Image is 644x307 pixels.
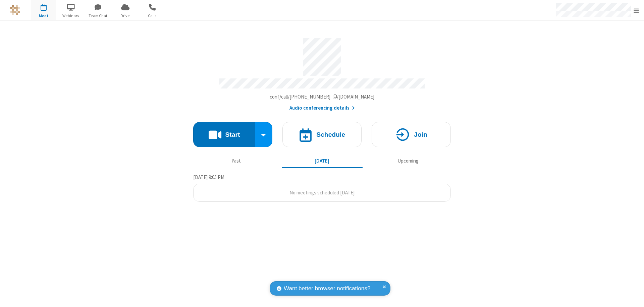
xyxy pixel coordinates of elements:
[31,13,56,19] span: Meet
[113,13,138,19] span: Drive
[140,13,165,19] span: Calls
[289,104,355,112] button: Audio conferencing details
[316,131,345,138] h4: Schedule
[414,131,427,138] h4: Join
[193,173,451,202] section: Today's Meetings
[284,284,370,293] span: Want better browser notifications?
[368,155,448,167] button: Upcoming
[193,33,451,112] section: Account details
[10,5,20,15] img: QA Selenium DO NOT DELETE OR CHANGE
[282,122,362,147] button: Schedule
[372,122,451,147] button: Join
[193,174,224,180] span: [DATE] 9:05 PM
[270,94,375,100] span: Copy my meeting room link
[270,93,375,101] button: Copy my meeting room linkCopy my meeting room link
[255,122,273,147] div: Start conference options
[282,155,363,167] button: [DATE]
[225,131,240,138] h4: Start
[58,13,84,19] span: Webinars
[86,13,111,19] span: Team Chat
[193,122,255,147] button: Start
[289,189,355,196] span: No meetings scheduled [DATE]
[196,155,277,167] button: Past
